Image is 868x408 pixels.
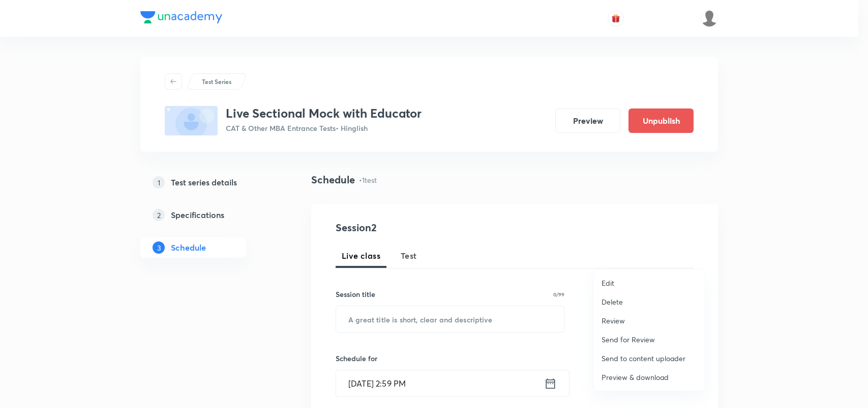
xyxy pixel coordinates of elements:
[602,296,623,307] p: Delete
[602,334,655,345] p: Send for Review
[602,372,669,383] p: Preview & download
[602,353,685,364] p: Send to content uploader
[602,315,625,326] p: Review
[602,278,614,288] p: Edit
